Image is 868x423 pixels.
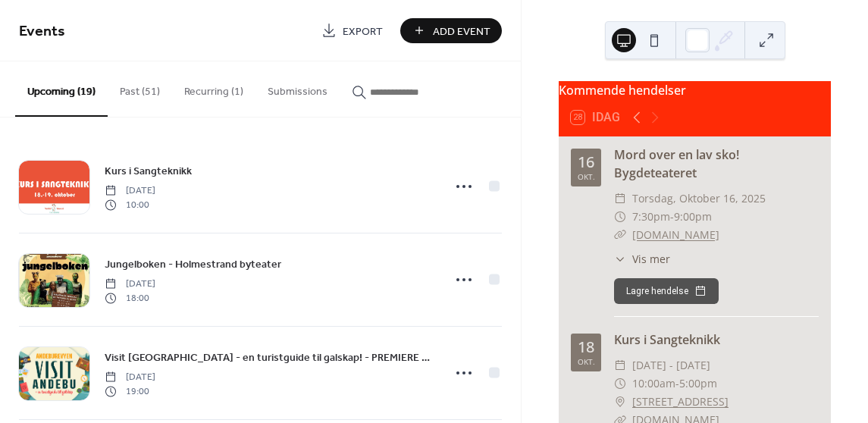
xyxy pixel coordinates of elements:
span: 9:00pm [674,208,712,226]
span: Vis mer [632,251,670,267]
span: - [670,208,674,226]
span: 10:00 [105,198,155,211]
div: ​ [614,251,626,267]
span: [DATE] - [DATE] [632,356,710,374]
span: torsdag, oktober 16, 2025 [632,190,766,208]
div: ​ [614,190,626,208]
span: Kurs i Sangteknikk [105,164,192,180]
span: 10:00am [632,374,675,393]
a: Kurs i Sangteknikk [105,162,192,180]
div: ​ [614,374,626,393]
div: Kommende hendelser [559,81,831,99]
span: Events [19,17,65,46]
button: Add Event [400,18,502,43]
span: Add Event [433,23,490,39]
button: Past (51) [108,61,172,115]
div: ​ [614,356,626,374]
span: Visit [GEOGRAPHIC_DATA] - en turistguide til galskap! - PREMIERE - Andeburevyen 2025 [105,350,434,366]
span: - [675,374,679,393]
div: ​ [614,208,626,226]
span: 5:00pm [679,374,717,393]
a: Mord over en lav sko! Bygdeteateret [614,146,739,181]
a: Kurs i Sangteknikk [614,331,720,348]
span: [DATE] [105,371,155,384]
span: 7:30pm [632,208,670,226]
div: ​ [614,393,626,411]
button: Upcoming (19) [15,61,108,117]
button: Submissions [255,61,340,115]
a: Visit [GEOGRAPHIC_DATA] - en turistguide til galskap! - PREMIERE - Andeburevyen 2025 [105,349,434,366]
div: 18 [578,340,594,355]
button: ​Vis mer [614,251,670,267]
span: Export [343,23,383,39]
div: okt. [578,358,595,365]
div: 16 [578,155,594,170]
a: [STREET_ADDRESS] [632,393,729,411]
span: Jungelboken - Holmestrand byteater [105,257,281,273]
div: okt. [578,173,595,180]
span: 19:00 [105,384,155,398]
a: Jungelboken - Holmestrand byteater [105,255,281,273]
span: [DATE] [105,184,155,198]
div: ​ [614,226,626,244]
span: [DATE] [105,277,155,291]
a: [DOMAIN_NAME] [632,227,719,242]
span: 18:00 [105,291,155,305]
button: Lagre hendelse [614,278,719,304]
button: Recurring (1) [172,61,255,115]
a: Export [310,18,394,43]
